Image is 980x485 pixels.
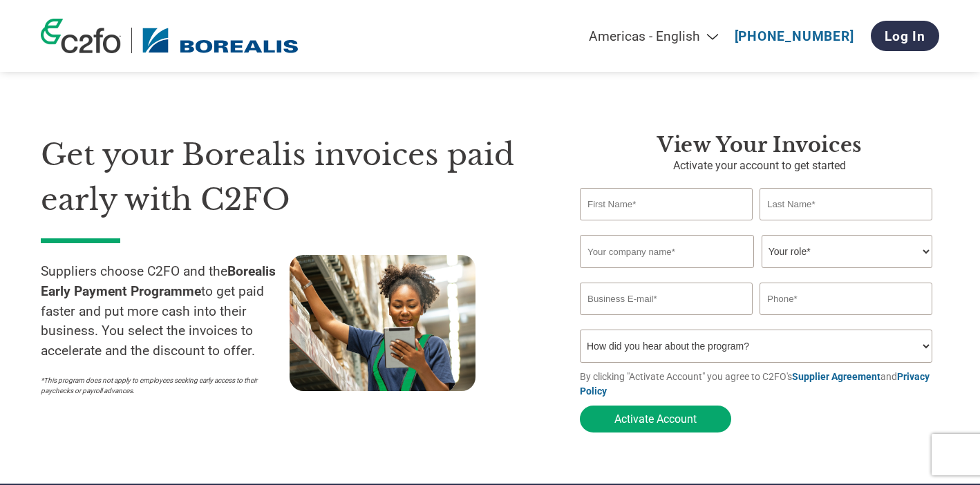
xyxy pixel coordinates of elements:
div: Invalid first name or first name is too long [580,222,753,229]
p: *This program does not apply to employees seeking early access to their paychecks or payroll adva... [41,375,276,396]
select: Title/Role [762,235,932,268]
a: [PHONE_NUMBER] [735,28,854,44]
h1: Get your Borealis invoices paid early with C2FO [41,133,538,222]
input: First Name* [580,188,753,220]
div: Invalid last name or last name is too long [760,222,932,229]
div: Invalid company name or company name is too long [580,269,932,277]
input: Phone* [760,283,932,315]
p: By clicking "Activate Account" you agree to C2FO's and [580,370,939,399]
div: Inavlid Phone Number [760,316,932,324]
img: c2fo logo [41,19,121,53]
img: Borealis [142,28,299,53]
input: Your company name* [580,235,754,268]
img: supply chain worker [290,255,475,391]
input: Last Name* [760,188,932,220]
p: Activate your account to get started [580,158,939,174]
div: Inavlid Email Address [580,316,753,324]
a: Log In [871,21,939,51]
button: Activate Account [580,406,731,432]
h3: View your invoices [580,133,939,158]
a: Supplier Agreement [792,371,880,382]
strong: Borealis Early Payment Programme [41,263,276,299]
p: Suppliers choose C2FO and the to get paid faster and put more cash into their business. You selec... [41,262,290,361]
input: Invalid Email format [580,283,753,315]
